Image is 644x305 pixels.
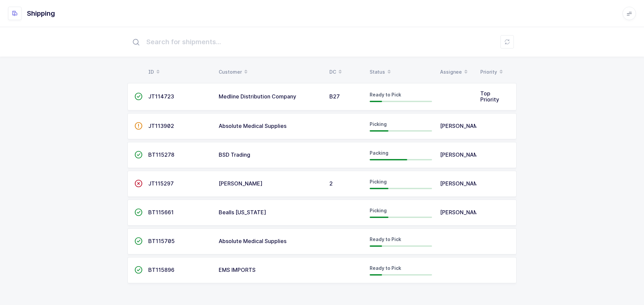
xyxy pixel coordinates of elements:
input: Search for shipments... [127,31,517,53]
h1: Shipping [27,8,55,19]
span:  [135,266,143,273]
span: [PERSON_NAME] [440,209,484,216]
span: 2 [329,180,333,187]
span: B27 [329,93,340,100]
span:  [135,93,143,100]
span: Packing [370,150,388,156]
span: JT113902 [148,123,174,129]
div: DC [329,66,362,78]
span: EMS IMPORTS [219,266,256,273]
span: [PERSON_NAME] [219,180,263,187]
span: Absolute Medical Supplies [219,123,286,129]
span: BT115661 [148,209,174,216]
span:  [135,209,143,216]
div: Customer [219,66,321,78]
div: Status [370,66,432,78]
span: Ready to Pick [370,92,401,97]
span: [PERSON_NAME] [440,151,484,158]
div: Priority [480,66,513,78]
span: BT115278 [148,151,174,158]
span: BT115705 [148,238,175,244]
span: Picking [370,121,387,127]
span: Ready to Pick [370,265,401,271]
span: [PERSON_NAME] [440,123,484,129]
span: Picking [370,179,387,184]
div: Assignee [440,66,472,78]
span: JT115297 [148,180,174,187]
span: BSD Trading [219,151,250,158]
div: ID [148,66,211,78]
span:  [135,123,143,129]
span:  [135,180,143,187]
span: [PERSON_NAME] [440,180,484,187]
span:  [135,238,143,244]
span: BT115896 [148,266,174,273]
span: JT114723 [148,93,174,100]
span: Picking [370,208,387,213]
span: Ready to Pick [370,236,401,242]
span:  [135,151,143,158]
span: Medline Distribution Company [219,93,296,100]
span: Top Priority [480,90,499,103]
span: Absolute Medical Supplies [219,238,286,244]
span: Bealls [US_STATE] [219,209,266,216]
